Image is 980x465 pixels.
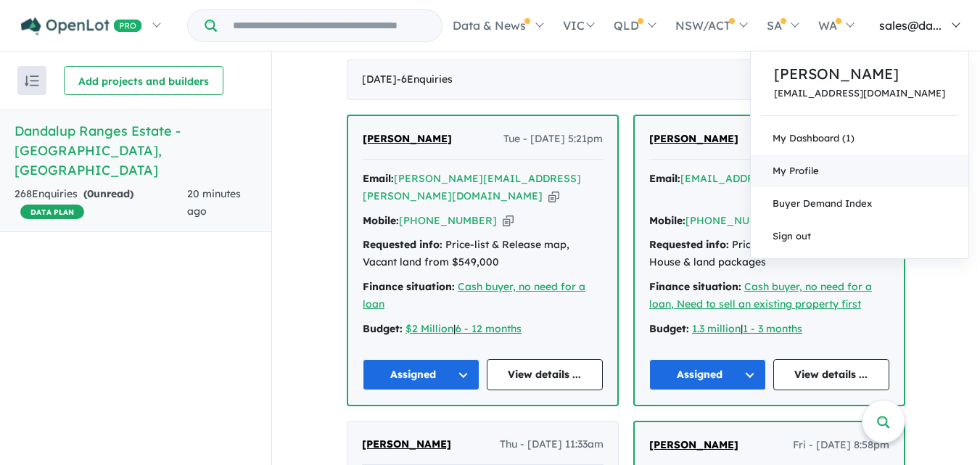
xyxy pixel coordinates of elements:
div: [DATE] [347,59,905,100]
strong: Email: [363,172,394,185]
a: [PERSON_NAME] [363,131,452,148]
a: [PHONE_NUMBER] [399,214,497,227]
span: 20 minutes ago [187,187,241,218]
a: [PERSON_NAME] [649,437,738,454]
a: Cash buyer, no need for a loan [363,280,585,310]
a: Cash buyer, no need for a loan, Need to sell an existing property first [649,280,872,310]
img: sort.svg [25,75,39,86]
span: Thu - [DATE] 11:33am [500,436,604,453]
button: Assigned [649,359,766,390]
a: [PERSON_NAME] [649,131,738,148]
a: Sign out [751,220,968,252]
a: View details ... [487,359,604,390]
a: View details ... [773,359,890,390]
span: Fri - [DATE] 8:58pm [793,437,889,454]
a: 1.3 million [692,322,741,335]
strong: Mobile: [363,214,399,227]
span: [PERSON_NAME] [362,437,451,450]
strong: Budget: [649,322,689,335]
span: 0 [87,187,94,200]
span: [PERSON_NAME] [363,132,452,145]
span: My Profile [773,165,819,176]
div: Price-list & Release map, Vacant land from $549,000 [363,236,603,271]
span: [PERSON_NAME] [649,438,738,451]
a: My Profile [751,155,968,187]
a: 6 - 12 months [456,322,522,335]
a: [EMAIL_ADDRESS][DOMAIN_NAME] [774,88,945,99]
div: 268 Enquir ies [15,186,187,221]
a: [EMAIL_ADDRESS][DOMAIN_NAME] [680,172,869,185]
strong: Requested info: [363,238,442,251]
strong: ( unread) [83,187,133,200]
span: Tue - [DATE] 5:21pm [503,131,603,148]
span: [PERSON_NAME] [649,132,738,145]
span: DATA PLAN [20,205,84,219]
a: [PERSON_NAME] [774,63,945,85]
div: Price-list & Release map, House & land packages [649,236,889,271]
a: $2 Million [405,322,453,335]
button: Copy [548,189,559,204]
input: Try estate name, suburb, builder or developer [220,10,439,41]
div: | [649,321,889,338]
a: My Dashboard (1) [751,122,968,155]
button: Add projects and builders [64,66,223,95]
strong: Requested info: [649,238,729,251]
div: | [363,321,603,338]
a: Buyer Demand Index [751,187,968,220]
strong: Email: [649,172,680,185]
span: sales@da... [879,18,942,33]
img: Openlot PRO Logo White [21,17,142,36]
a: [PHONE_NUMBER] [685,214,783,227]
a: [PERSON_NAME] [362,436,451,453]
button: Copy [503,213,514,229]
strong: Finance situation: [649,280,741,293]
strong: Finance situation: [363,280,455,293]
strong: Mobile: [649,214,685,227]
a: [PERSON_NAME][EMAIL_ADDRESS][PERSON_NAME][DOMAIN_NAME] [363,172,581,202]
strong: Budget: [363,322,403,335]
button: Assigned [363,359,479,390]
span: - 6 Enquir ies [397,73,453,86]
h5: Dandalup Ranges Estate - [GEOGRAPHIC_DATA] , [GEOGRAPHIC_DATA] [15,121,257,180]
a: 1 - 3 months [743,322,802,335]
